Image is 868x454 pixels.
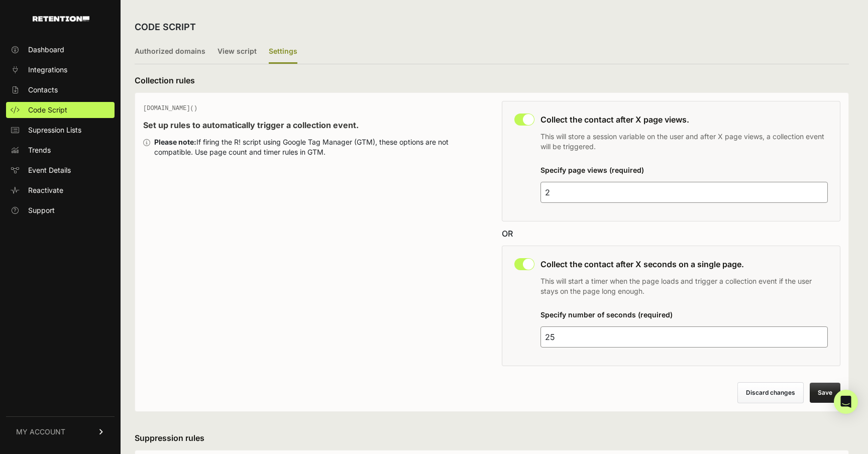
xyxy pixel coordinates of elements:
label: Settings [269,40,297,64]
a: MY ACCOUNT [6,416,115,447]
span: Support [28,205,55,215]
span: Reactivate [28,185,63,195]
a: Integrations [6,62,115,78]
strong: Please note: [154,138,196,146]
p: This will store a session variable on the user and after X page views, a collection event will be... [540,132,828,152]
span: Supression Lists [28,125,81,135]
p: This will start a timer when the page loads and trigger a collection event if the user stays on t... [540,276,828,296]
h3: Collect the contact after X page views. [540,113,828,126]
img: Retention.com [33,16,89,22]
div: OR [502,228,840,240]
h3: Suppression rules [135,432,849,444]
span: Event Details [28,165,71,175]
h2: CODE SCRIPT [135,20,196,34]
input: 4 [540,182,828,203]
a: Event Details [6,162,115,178]
span: Dashboard [28,45,64,55]
span: MY ACCOUNT [16,427,65,437]
span: Code Script [28,105,67,115]
h3: Collect the contact after X seconds on a single page. [540,258,828,270]
label: Authorized domains [135,40,205,64]
a: Support [6,202,115,218]
h3: Collection rules [135,74,849,86]
a: Code Script [6,102,115,118]
span: Contacts [28,85,58,95]
button: Discard changes [737,382,804,403]
label: Specify number of seconds (required) [540,310,673,319]
span: Integrations [28,65,67,75]
button: Save [810,383,840,403]
label: Specify page views (required) [540,166,644,174]
a: Dashboard [6,42,115,58]
a: Trends [6,142,115,158]
div: If firing the R! script using Google Tag Manager (GTM), these options are not compatible. Use pag... [154,137,482,157]
strong: Set up rules to automatically trigger a collection event. [143,120,359,130]
input: 25 [540,326,828,348]
label: View script [218,40,257,64]
a: Reactivate [6,182,115,198]
div: Open Intercom Messenger [834,390,858,414]
a: Contacts [6,82,115,98]
span: [DOMAIN_NAME]() [143,105,197,112]
a: Supression Lists [6,122,115,138]
span: Trends [28,145,51,155]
